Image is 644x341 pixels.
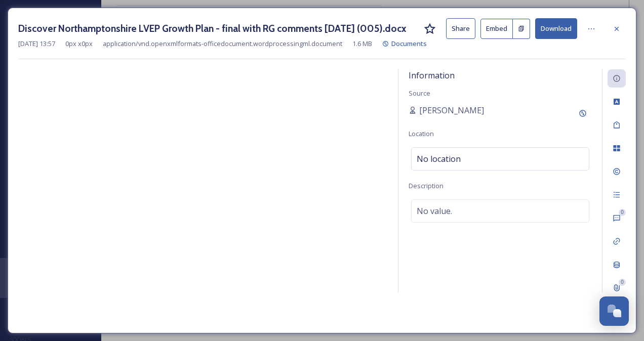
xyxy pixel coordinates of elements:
span: [PERSON_NAME] [419,104,484,116]
span: Description [409,181,444,190]
button: Embed [480,19,513,39]
span: Source [409,89,430,98]
span: [DATE] 13:57 [18,39,55,49]
h3: Discover Northamptonshire LVEP Growth Plan - final with RG comments [DATE] (005).docx [18,21,406,36]
span: Documents [391,39,427,48]
button: Download [535,18,577,39]
span: Information [409,70,455,81]
div: 0 [619,279,626,286]
span: 0 px x 0 px [65,39,93,49]
span: Location [409,129,434,138]
button: Share [446,18,475,39]
span: No location [417,153,461,165]
div: 0 [619,209,626,216]
iframe: msdoc-iframe [18,69,388,323]
span: application/vnd.openxmlformats-officedocument.wordprocessingml.document [103,39,342,49]
span: 1.6 MB [352,39,372,49]
button: Open Chat [599,296,629,326]
span: No value. [417,205,452,217]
